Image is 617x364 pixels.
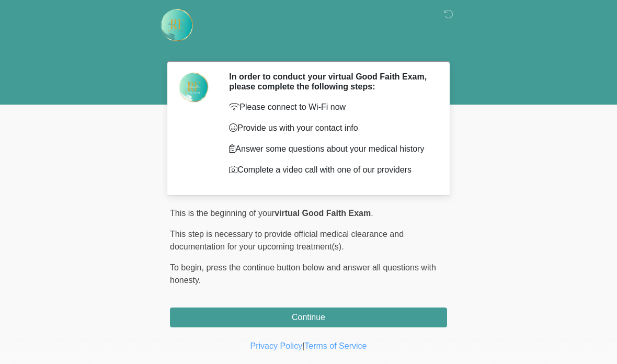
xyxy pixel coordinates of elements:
[229,122,431,134] p: Provide us with your contact info
[229,143,431,155] p: Answer some questions about your medical history
[371,209,373,218] span: .
[302,342,304,350] a: |
[159,8,194,42] img: Rehydrate Aesthetics & Wellness Logo
[229,164,431,176] p: Complete a video call with one of our providers
[229,101,431,113] p: Please connect to Wi-Fi now
[170,230,404,251] span: This step is necessary to provide official medical clearance and documentation for your upcoming ...
[170,263,436,285] span: press the continue button below and answer all questions with honesty.
[170,209,275,218] span: This is the beginning of your
[304,342,367,350] a: Terms of Service
[178,72,209,103] img: Agent Avatar
[275,209,371,218] strong: virtual Good Faith Exam
[250,342,303,350] a: Privacy Policy
[170,308,447,327] button: Continue
[229,72,431,92] h2: In order to conduct your virtual Good Faith Exam, please complete the following steps:
[170,263,206,272] span: To begin,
